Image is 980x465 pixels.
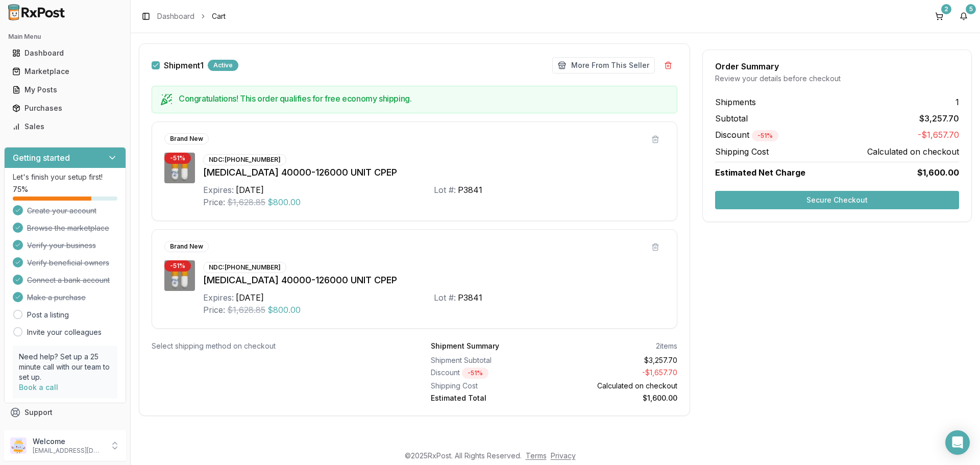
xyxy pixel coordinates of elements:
div: Expires: [203,291,234,304]
button: Purchases [4,100,126,116]
a: Book a call [19,383,58,391]
img: Zenpep 40000-126000 UNIT CPEP [164,153,195,183]
span: 75 % [13,184,28,194]
div: Calculated on checkout [558,381,678,391]
span: Estimated Net Charge [715,167,805,178]
h3: Getting started [13,152,70,164]
span: $1,628.85 [227,196,265,208]
div: [DATE] [236,184,264,196]
div: - $1,657.70 [558,368,678,379]
button: 5 [955,8,972,25]
img: User avatar [10,437,27,454]
span: $1,628.85 [227,304,265,316]
div: $1,600.00 [558,393,678,403]
div: Select shipping method on checkout [152,341,398,351]
span: Make a purchase [27,292,86,303]
div: [DATE] [236,291,264,304]
span: -$1,657.70 [918,129,959,141]
span: Shipments [715,96,756,108]
p: Need help? Set up a 25 minute call with our team to set up. [19,352,111,382]
div: NDC: [PHONE_NUMBER] [203,262,286,273]
span: Connect a bank account [27,275,110,285]
div: Brand New [164,241,209,252]
button: Sales [4,118,126,135]
a: Dashboard [157,11,194,21]
button: Secure Checkout [715,191,959,209]
p: Let's finish your setup first! [13,172,117,182]
div: Order Summary [715,62,959,70]
div: Price: [203,304,225,316]
div: Expires: [203,184,234,196]
div: Open Intercom Messenger [945,430,970,455]
div: Discount [431,368,550,379]
div: - 51 % [164,260,191,272]
div: Shipping Cost [431,381,550,391]
span: $800.00 [267,304,301,316]
div: Estimated Total [431,393,550,403]
a: Privacy [551,451,576,460]
button: My Posts [4,82,126,98]
div: 2 [941,4,951,14]
div: Shipment Subtotal [431,355,550,365]
button: Feedback [4,422,126,440]
span: Shipping Cost [715,145,769,158]
nav: breadcrumb [157,11,226,21]
div: 2 items [656,341,677,351]
span: $3,257.70 [919,112,959,125]
img: Zenpep 40000-126000 UNIT CPEP [164,260,195,291]
a: Invite your colleagues [27,327,102,337]
span: Subtotal [715,112,748,125]
span: Cart [212,11,226,21]
a: Sales [8,117,122,136]
h2: Main Menu [8,33,122,41]
img: RxPost Logo [4,4,69,20]
div: - 51 % [164,153,191,164]
label: Shipment 1 [164,61,204,69]
div: P3841 [458,184,482,196]
span: Verify beneficial owners [27,258,109,268]
div: Brand New [164,133,209,144]
button: 2 [931,8,947,25]
span: Create your account [27,206,96,216]
div: - 51 % [462,368,488,379]
span: $1,600.00 [917,166,959,179]
div: 5 [966,4,976,14]
h5: Congratulations! This order qualifies for free economy shipping. [179,94,669,103]
button: Dashboard [4,45,126,61]
div: P3841 [458,291,482,304]
a: Dashboard [8,44,122,62]
a: Purchases [8,99,122,117]
div: Sales [12,121,118,132]
div: Lot #: [434,291,456,304]
div: Review your details before checkout [715,74,959,84]
span: Verify your business [27,240,96,251]
button: Support [4,403,126,422]
div: Lot #: [434,184,456,196]
div: My Posts [12,85,118,95]
div: Shipment Summary [431,341,499,351]
div: Dashboard [12,48,118,58]
button: Marketplace [4,63,126,80]
div: Purchases [12,103,118,113]
div: [MEDICAL_DATA] 40000-126000 UNIT CPEP [203,273,665,287]
span: Browse the marketplace [27,223,109,233]
p: Welcome [33,436,104,447]
p: [EMAIL_ADDRESS][DOMAIN_NAME] [33,447,104,455]
div: $3,257.70 [558,355,678,365]
span: $800.00 [267,196,301,208]
a: My Posts [8,81,122,99]
div: NDC: [PHONE_NUMBER] [203,154,286,165]
a: Marketplace [8,62,122,81]
div: Price: [203,196,225,208]
a: Post a listing [27,310,69,320]
span: 1 [955,96,959,108]
span: Discount [715,130,778,140]
span: Calculated on checkout [867,145,959,158]
div: [MEDICAL_DATA] 40000-126000 UNIT CPEP [203,165,665,180]
div: Active [208,60,238,71]
span: Feedback [24,426,59,436]
a: Terms [526,451,547,460]
div: Marketplace [12,66,118,77]
div: - 51 % [752,130,778,141]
